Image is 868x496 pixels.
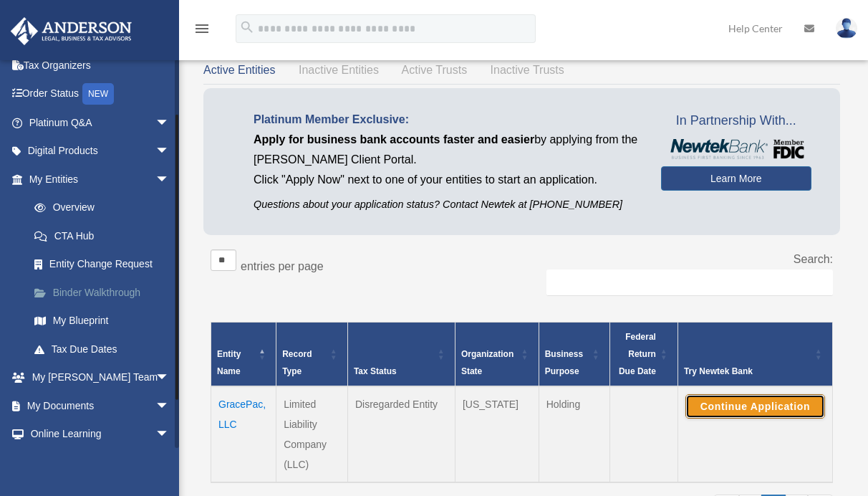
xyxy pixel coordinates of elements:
[254,133,534,146] span: Apply for business bank accounts faster and easier
[402,64,468,76] span: Active Trusts
[241,260,324,272] label: entries per page
[20,278,191,307] a: Binder Walkthrough
[677,323,832,387] th: Try Newtek Bank : Activate to sort
[6,17,136,45] img: Anderson Advisors Platinum Portal
[276,323,348,387] th: Record Type: Activate to sort
[10,108,191,137] a: Platinum Q&Aarrow_drop_down
[668,139,804,159] img: NewtekBankLogoSM.png
[254,196,640,214] p: Questions about your application status? Contact Newtek at [PHONE_NUMBER]
[254,110,640,130] p: Platinum Member Exclusive:
[10,420,191,449] a: Online Learningarrow_drop_down
[836,18,857,39] img: User Pic
[82,83,114,105] div: NEW
[276,386,348,482] td: Limited Liability Company (LLC)
[10,391,191,420] a: My Documentsarrow_drop_down
[10,80,191,109] a: Order StatusNEW
[539,323,609,387] th: Business Purpose: Activate to sort
[282,349,312,376] span: Record Type
[20,250,191,279] a: Entity Change Request
[661,110,811,133] span: In Partnership With...
[685,394,825,419] button: Continue Application
[347,323,455,387] th: Tax Status: Activate to sort
[491,64,564,76] span: Inactive Trusts
[254,130,640,170] p: by applying from the [PERSON_NAME] Client Portal.
[347,386,455,482] td: Disregarded Entity
[211,323,276,387] th: Entity Name: Activate to invert sorting
[299,64,379,76] span: Inactive Entities
[794,253,833,265] label: Search:
[661,166,811,191] a: Learn More
[203,64,275,76] span: Active Entities
[354,366,397,376] span: Tax Status
[155,165,184,194] span: arrow_drop_down
[684,363,811,380] div: Try Newtek Bank
[10,51,191,80] a: Tax Organizers
[155,391,184,421] span: arrow_drop_down
[10,137,191,166] a: Digital Productsarrow_drop_down
[10,363,191,392] a: My [PERSON_NAME] Teamarrow_drop_down
[455,386,539,482] td: [US_STATE]
[155,137,184,166] span: arrow_drop_down
[10,165,191,194] a: My Entitiesarrow_drop_down
[254,170,640,190] p: Click "Apply Now" next to one of your entities to start an application.
[461,349,513,376] span: Organization State
[455,323,539,387] th: Organization State: Activate to sort
[193,20,211,37] i: menu
[155,108,184,138] span: arrow_drop_down
[20,221,191,250] a: CTA Hub
[545,349,583,376] span: Business Purpose
[217,349,241,376] span: Entity Name
[619,332,656,376] span: Federal Return Due Date
[211,386,276,482] td: GracePac, LLC
[20,307,191,335] a: My Blueprint
[610,323,678,387] th: Federal Return Due Date: Activate to sort
[539,386,609,482] td: Holding
[20,194,184,222] a: Overview
[20,335,191,363] a: Tax Due Dates
[193,25,211,37] a: menu
[239,19,255,35] i: search
[155,363,184,393] span: arrow_drop_down
[155,420,184,449] span: arrow_drop_down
